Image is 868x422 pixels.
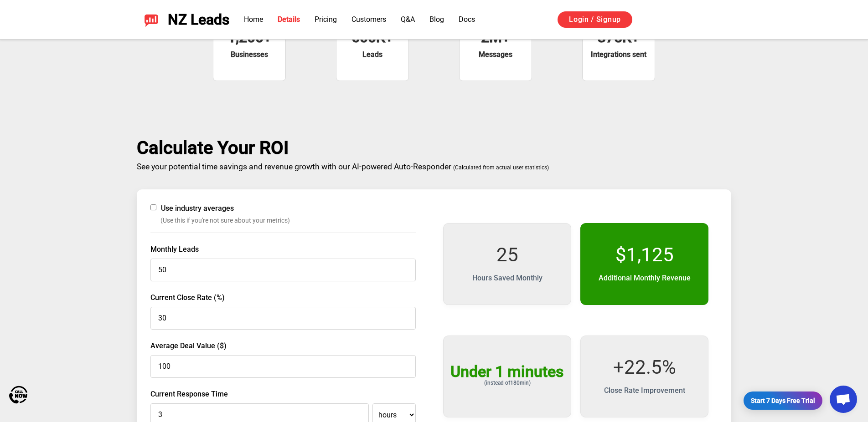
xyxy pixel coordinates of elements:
[168,11,229,28] span: NZ Leads
[315,15,337,24] a: Pricing
[161,203,234,214] span: Use industry averages
[459,15,475,24] a: Docs
[604,385,685,396] div: Close Rate Improvement
[150,292,416,303] label: Current Close Rate (%)
[150,341,416,351] label: Average Deal Value ($)
[558,11,632,28] a: Login / Signup
[144,12,159,27] img: NZ Leads logo
[150,389,416,400] label: Current Response Time
[830,386,857,413] div: Open chat
[231,49,268,60] p: Businesses
[137,137,731,158] div: Calculate Your ROI
[484,380,531,386] div: (instead of 180 min)
[453,164,549,171] span: (Calculated from actual user statistics)
[429,15,444,24] a: Blog
[401,15,415,24] a: Q&A
[160,216,416,225] span: (Use this if you're not sure about your metrics)
[450,363,564,380] div: Under 1 minutes
[150,244,416,255] label: Monthly Leads
[362,49,382,60] p: Leads
[479,49,512,60] p: Messages
[278,15,300,24] a: Details
[137,158,731,171] p: See your potential time savings and revenue growth with our AI-powered Auto-Responder
[744,391,822,410] a: Start 7 Days Free Trial
[599,273,691,284] div: Additional Monthly Revenue
[150,204,156,210] input: Use industry averages(Use this if you're not sure about your metrics)
[472,273,542,284] div: Hours Saved Monthly
[351,15,386,24] a: Customers
[641,10,736,30] iframe: Sign in with Google Button
[496,244,518,265] div: 25
[9,386,27,404] img: Call Now
[615,244,674,265] div: $ 1,125
[244,15,263,24] a: Home
[613,357,676,378] div: + 22.5 %
[591,49,646,60] p: Integrations sent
